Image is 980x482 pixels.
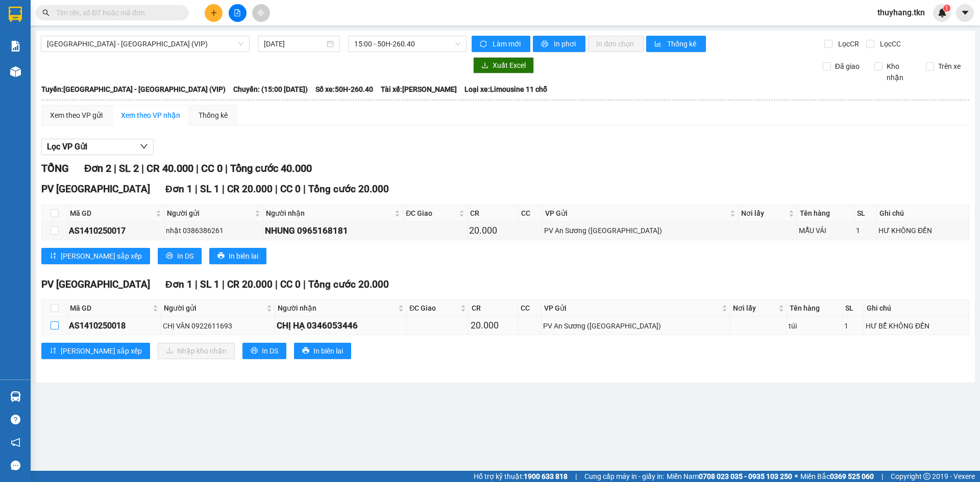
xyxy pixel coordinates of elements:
[11,461,20,470] span: message
[41,139,154,155] button: Lọc VP Gửi
[533,36,585,52] button: printerIn phơi
[50,110,103,121] div: Xem theo VP gửi
[554,38,577,49] span: In phơi
[961,8,970,17] span: caret-down
[543,320,729,332] div: PV An Sương ([GEOGRAPHIC_DATA])
[10,41,21,52] img: solution-icon
[251,347,258,355] span: printer
[61,345,142,357] span: [PERSON_NAME] sắp xếp
[667,38,698,49] span: Thống kê
[469,300,519,317] th: CR
[234,9,241,16] span: file-add
[584,471,664,482] span: Cung cấp máy in - giấy in:
[789,320,841,332] div: túi
[544,225,737,236] div: PV An Sương ([GEOGRAPHIC_DATA])
[210,9,217,16] span: plus
[464,84,547,95] span: Loại xe: Limousine 11 chỗ
[166,252,173,260] span: printer
[201,162,223,174] span: CC 0
[227,278,273,290] span: CR 20.000
[834,38,861,49] span: Lọc CR
[843,300,864,317] th: SL
[471,318,517,333] div: 20.000
[541,40,550,48] span: printer
[543,222,739,240] td: PV An Sương (Hàng Hóa)
[844,320,862,332] div: 1
[544,302,720,314] span: VP Gửi
[70,208,154,219] span: Mã GD
[158,343,235,359] button: downloadNhập kho nhận
[163,320,273,332] div: CHỊ VÂN 0922611693
[95,38,427,50] li: Hotline: 1900 8153
[177,250,193,262] span: In DS
[222,278,225,290] span: |
[227,183,273,195] span: CR 20.000
[69,224,162,237] div: AS1410250017
[230,162,312,174] span: Tổng cước 40.000
[67,317,161,335] td: AS1410250018
[67,222,164,240] td: AS1410250017
[277,319,405,333] div: CHỊ HẠ 0346053446
[95,25,427,38] li: [STREET_ADDRESS][PERSON_NAME]. [GEOGRAPHIC_DATA], Tỉnh [GEOGRAPHIC_DATA]
[545,208,728,219] span: VP Gửi
[831,61,864,72] span: Đã giao
[800,471,874,482] span: Miền Bắc
[468,205,519,222] th: CR
[158,248,202,264] button: printerIn DS
[354,36,460,52] span: 15:00 - 50H-260.40
[225,162,228,174] span: |
[41,183,150,195] span: PV [GEOGRAPHIC_DATA]
[233,84,308,95] span: Chuyến: (15:00 [DATE])
[473,57,534,73] button: downloadXuất Excel
[480,40,488,48] span: sync
[588,36,644,52] button: In đơn chọn
[699,472,792,480] strong: 0708 023 035 - 0935 103 250
[795,474,798,478] span: ⚪️
[200,183,219,195] span: SL 1
[956,4,974,22] button: caret-down
[830,472,874,480] strong: 0369 525 060
[409,302,458,314] span: ĐC Giao
[519,205,543,222] th: CC
[733,302,776,314] span: Nơi lấy
[854,205,877,222] th: SL
[257,9,264,16] span: aim
[10,391,21,402] img: warehouse-icon
[242,343,286,359] button: printerIn DS
[381,84,457,95] span: Tài xế: [PERSON_NAME]
[9,7,22,22] img: logo-vxr
[41,278,150,290] span: PV [GEOGRAPHIC_DATA]
[70,302,151,314] span: Mã GD
[878,225,967,236] div: HƯ KHÔNG ĐỀN
[50,347,57,355] span: sort-ascending
[315,84,373,95] span: Số xe: 50H-260.40
[140,142,148,150] span: down
[876,38,902,49] span: Lọc CC
[313,345,343,357] span: In biên lai
[518,300,541,317] th: CC
[165,278,192,290] span: Đơn 1
[11,438,20,447] span: notification
[493,38,522,49] span: Làm mới
[13,74,152,108] b: GỬI : PV [GEOGRAPHIC_DATA]
[280,278,301,290] span: CC 0
[799,225,853,236] div: MẪU VẢI
[265,224,401,238] div: NHUNG 0965168181
[222,183,225,195] span: |
[195,278,198,290] span: |
[165,183,192,195] span: Đơn 1
[294,343,351,359] button: printerIn biên lai
[41,248,150,264] button: sort-ascending[PERSON_NAME] sắp xếp
[302,347,309,355] span: printer
[923,473,930,480] span: copyright
[61,250,142,262] span: [PERSON_NAME] sắp xếp
[195,183,198,195] span: |
[646,36,706,52] button: bar-chartThống kê
[474,471,568,482] span: Hỗ trợ kỹ thuật:
[264,38,325,49] input: 14/10/2025
[41,343,150,359] button: sort-ascending[PERSON_NAME] sắp xếp
[945,5,948,12] span: 1
[262,345,278,357] span: In DS
[209,248,266,264] button: printerIn biên lai
[866,320,967,332] div: HƯ BỂ KHÔNG ĐỀN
